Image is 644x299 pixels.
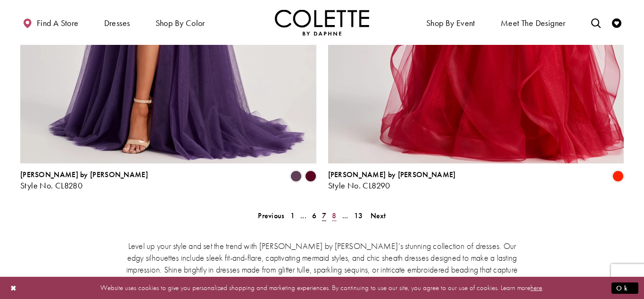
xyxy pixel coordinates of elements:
[37,18,79,28] span: Find a store
[275,9,369,35] a: Visit Home Page
[290,171,302,182] i: Plum
[20,180,83,191] span: Style No. CL8280
[300,211,306,221] span: ...
[530,283,542,292] a: here
[319,209,329,222] span: Current page
[290,211,295,221] span: 1
[610,9,624,35] a: Check Wishlist
[424,9,478,35] span: Shop By Event
[156,18,205,28] span: Shop by color
[305,171,316,182] i: Burgundy
[288,209,297,222] a: 1
[498,9,568,35] a: Meet the designer
[329,209,339,222] a: 8
[102,9,132,35] span: Dresses
[20,9,81,35] a: Find a store
[328,171,456,190] div: Colette by Daphne Style No. CL8290
[611,282,638,294] button: Submit Dialog
[68,282,576,294] p: Website uses cookies to give you personalized shopping and marketing experiences. By continuing t...
[612,171,624,182] i: Scarlet
[104,18,130,28] span: Dresses
[322,211,326,221] span: 7
[351,209,366,222] a: 13
[255,209,287,222] a: Prev Page
[339,209,351,222] a: ...
[354,211,363,221] span: 13
[371,211,386,221] span: Next
[501,18,566,28] span: Meet the designer
[368,209,389,222] a: Next Page
[6,280,22,296] button: Close Dialog
[258,211,284,221] span: Previous
[309,209,319,222] a: 6
[328,170,456,179] span: [PERSON_NAME] by [PERSON_NAME]
[342,211,348,221] span: ...
[20,170,148,179] span: [PERSON_NAME] by [PERSON_NAME]
[312,211,316,221] span: 6
[426,18,475,28] span: Shop By Event
[589,9,603,35] a: Toggle search
[297,209,309,222] a: ...
[332,211,336,221] span: 8
[275,9,369,35] img: Colette by Daphne
[328,180,390,191] span: Style No. CL8290
[153,9,207,35] span: Shop by color
[20,171,148,190] div: Colette by Daphne Style No. CL8280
